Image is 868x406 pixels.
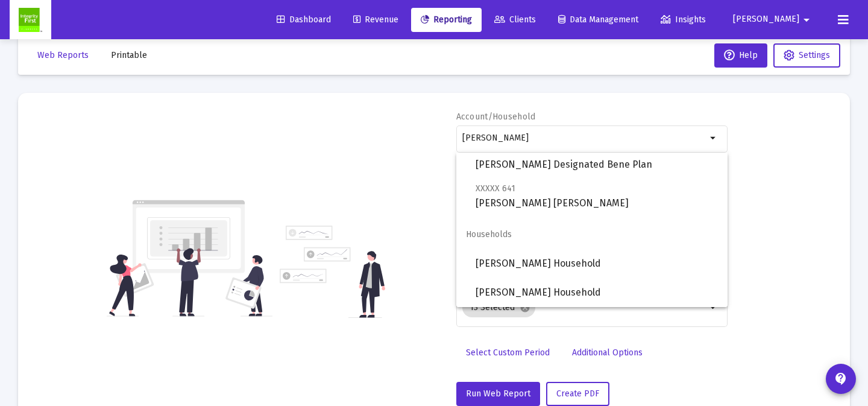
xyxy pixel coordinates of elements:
[485,8,546,32] a: Clients
[558,14,638,25] span: Data Management
[546,382,609,406] button: Create PDF
[411,8,482,32] a: Reporting
[799,8,814,32] mat-icon: arrow_drop_down
[476,142,718,172] span: [PERSON_NAME] Designated Bene Plan
[462,133,706,143] input: Search or select an account or household
[107,198,272,318] img: reporting
[476,249,718,278] span: [PERSON_NAME] Household
[277,14,331,25] span: Dashboard
[476,183,515,194] span: XXXXX 641
[466,389,530,399] span: Run Web Report
[28,43,98,68] button: Web Reports
[353,14,398,25] span: Revenue
[549,8,648,32] a: Data Management
[456,220,728,249] span: Households
[714,43,767,68] button: Help
[572,347,643,358] span: Additional Options
[706,300,721,315] mat-icon: arrow_drop_down
[834,372,848,386] mat-icon: contact_support
[520,302,530,313] mat-icon: cancel
[651,8,715,32] a: Insights
[101,43,157,68] button: Printable
[421,14,472,25] span: Reporting
[462,296,706,320] mat-chip-list: Selection
[19,8,42,32] img: Dashboard
[724,50,758,60] span: Help
[661,14,706,25] span: Insights
[344,8,408,32] a: Revenue
[462,298,535,317] mat-chip: 13 Selected
[773,43,840,68] button: Settings
[456,382,540,406] button: Run Web Report
[556,389,599,399] span: Create PDF
[37,50,89,60] span: Web Reports
[719,7,828,31] button: [PERSON_NAME]
[799,50,830,60] span: Settings
[476,181,718,211] span: [PERSON_NAME] [PERSON_NAME]
[456,112,536,122] label: Account/Household
[280,226,385,318] img: reporting-alt
[733,14,799,25] span: [PERSON_NAME]
[706,131,721,145] mat-icon: arrow_drop_down
[267,8,341,32] a: Dashboard
[476,278,718,307] span: [PERSON_NAME] Household
[494,14,536,25] span: Clients
[111,50,147,60] span: Printable
[466,347,550,358] span: Select Custom Period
